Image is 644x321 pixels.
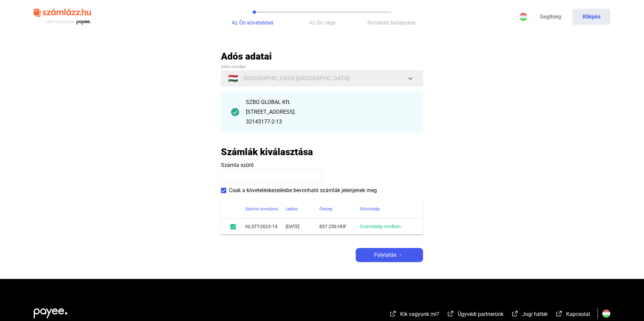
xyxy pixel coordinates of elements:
a: Segítség [532,9,569,25]
h2: Adós adatai [221,50,423,62]
div: Számlakép [360,205,415,213]
button: HU [515,9,532,25]
img: white-payee-white-dot.svg [34,305,67,318]
span: Számla szűrő [221,162,254,168]
img: arrow-right-white [396,253,405,257]
span: Adós országa [221,64,246,69]
span: Folytatás [374,251,396,259]
div: SZBO GLOBAL Kft. [246,98,413,106]
div: [STREET_ADDRESS]. [246,108,413,116]
img: external-link-white [389,310,397,317]
span: Ügyvédi partnerünk [458,311,504,317]
a: external-link-whiteKapcsolat [555,312,590,318]
span: 🇭🇺 [228,74,238,82]
div: 32143177-2-13 [246,118,413,126]
td: 857 250 HUF [319,218,360,235]
div: Számla sorszáma [245,205,278,213]
span: Kapcsolat [566,311,590,317]
div: Lejárat [286,205,319,213]
img: szamlazzhu-logo [34,6,91,28]
td: HLSTT-2023-14 [245,218,286,235]
button: Folytatásarrow-right-white [356,248,423,262]
td: [DATE] [286,218,319,235]
a: external-link-whiteKik vagyunk mi? [389,312,439,318]
span: [GEOGRAPHIC_DATA] ([GEOGRAPHIC_DATA]) [244,74,350,82]
button: 🇭🇺[GEOGRAPHIC_DATA] ([GEOGRAPHIC_DATA]) [221,70,423,86]
div: Összeg [319,205,360,213]
img: HU.svg [602,310,610,318]
button: Kilépés [573,9,610,25]
div: Számlakép [360,205,380,213]
h2: Számlák kiválasztása [221,146,313,158]
span: Kik vagyunk mi? [400,311,439,317]
img: external-link-white [447,310,455,317]
div: Összeg [319,205,332,213]
span: Csak a követeléskezelésbe bevonható számlák jelenjenek meg [229,186,377,194]
div: Számla sorszáma [245,205,286,213]
span: Rendelés befejezése [367,20,416,26]
a: Számlakép rendben [360,224,401,229]
span: Jogi háttér [522,311,548,317]
img: HU [519,13,527,21]
img: checkmark-darker-green-circle [231,108,239,116]
a: external-link-whiteÜgyvédi partnerünk [447,312,504,318]
span: Az Ön cége [309,20,335,26]
img: external-link-white [555,310,563,317]
img: external-link-white [511,310,519,317]
a: external-link-whiteJogi háttér [511,312,548,318]
div: Lejárat [286,205,298,213]
span: Az Ön követelései [232,20,273,26]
